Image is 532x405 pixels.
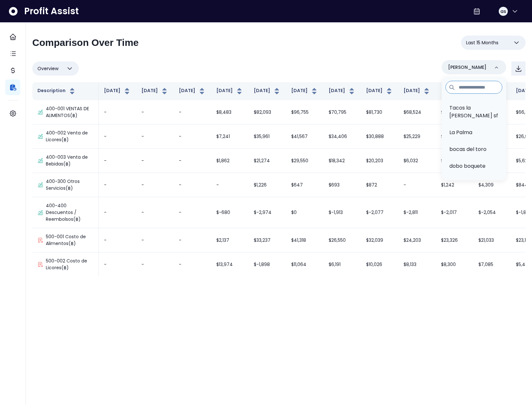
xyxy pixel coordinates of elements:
[323,252,361,277] td: $6,191
[323,197,361,228] td: $-1,913
[361,124,398,149] td: $30,888
[46,202,93,223] p: 400-400 Descuentos / Reembolsos(฿)
[323,173,361,197] td: $693
[99,100,136,124] td: -
[249,149,286,173] td: $21,274
[32,37,139,48] h2: Comparison Over Time
[466,39,498,47] span: Last 15 Months
[286,149,323,173] td: $29,550
[441,87,468,95] button: [DATE]
[99,197,136,228] td: -
[436,197,473,228] td: $-2,017
[99,252,136,277] td: -
[46,154,93,167] p: 400-003 Venta de Bebidas(฿)
[473,173,511,197] td: $4,309
[174,173,211,197] td: -
[329,87,356,95] button: [DATE]
[286,252,323,277] td: $11,064
[286,100,323,124] td: $96,755
[436,252,473,277] td: $8,300
[361,252,398,277] td: $10,026
[174,124,211,149] td: -
[448,64,486,71] p: [PERSON_NAME]
[46,233,93,247] p: 500-001 Costo de Alimentos(฿)
[323,100,361,124] td: $70,795
[449,179,477,187] p: casco viejo
[174,197,211,228] td: -
[361,228,398,252] td: $32,039
[361,100,398,124] td: $81,730
[136,228,174,252] td: -
[104,87,131,95] button: [DATE]
[449,129,472,136] p: La Palma
[436,100,473,124] td: $75,114
[436,228,473,252] td: $23,326
[99,173,136,197] td: -
[286,173,323,197] td: $647
[323,124,361,149] td: $34,406
[286,124,323,149] td: $41,567
[323,228,361,252] td: $26,550
[249,252,286,277] td: $-1,898
[398,252,436,277] td: $8,133
[136,252,174,277] td: -
[398,124,436,149] td: $25,229
[404,87,431,95] button: [DATE]
[211,124,249,149] td: $7,241
[216,87,243,95] button: [DATE]
[46,105,93,119] p: 400-001 VENTAS DE ALIMENTOS(฿)
[398,100,436,124] td: $68,524
[174,149,211,173] td: -
[37,65,58,72] span: Overview
[398,149,436,173] td: $6,032
[291,87,318,95] button: [DATE]
[211,228,249,252] td: $2,137
[398,228,436,252] td: $24,203
[136,149,174,173] td: -
[141,87,169,95] button: [DATE]
[46,178,93,192] p: 400-300 Otros Servicios(฿)
[37,87,76,95] button: Description
[449,145,486,153] p: bocas del toro
[254,87,281,95] button: [DATE]
[361,149,398,173] td: $20,203
[249,197,286,228] td: $-2,974
[249,124,286,149] td: $35,961
[174,228,211,252] td: -
[500,8,506,15] span: as
[136,197,174,228] td: -
[99,124,136,149] td: -
[174,100,211,124] td: -
[211,173,249,197] td: -
[211,149,249,173] td: $1,862
[286,197,323,228] td: $0
[136,173,174,197] td: -
[211,252,249,277] td: $13,974
[99,149,136,173] td: -
[24,5,79,17] span: Profit Assist
[174,252,211,277] td: -
[361,173,398,197] td: $872
[398,197,436,228] td: $-2,811
[436,124,473,149] td: $27,914
[136,124,174,149] td: -
[361,197,398,228] td: $-2,077
[211,100,249,124] td: $8,483
[473,197,511,228] td: $-2,054
[179,87,206,95] button: [DATE]
[249,228,286,252] td: $33,237
[366,87,393,95] button: [DATE]
[436,173,473,197] td: $1,242
[249,173,286,197] td: $1,226
[449,162,486,170] p: dobo boquete
[436,149,473,173] td: $5,671
[46,258,93,271] p: 500-002 Costo de Licores(฿)
[46,130,93,143] p: 400-002 Venta de Licores(฿)
[136,100,174,124] td: -
[211,197,249,228] td: $-680
[323,149,361,173] td: $18,342
[449,104,498,120] p: Tacos la [PERSON_NAME] sf
[99,228,136,252] td: -
[473,252,511,277] td: $7,085
[249,100,286,124] td: $82,093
